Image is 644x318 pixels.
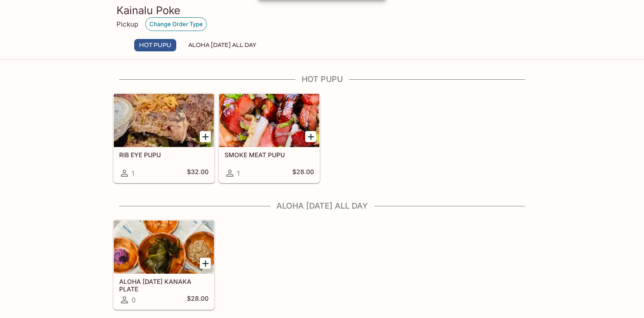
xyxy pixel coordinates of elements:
span: 1 [237,169,240,178]
h5: $28.00 [187,295,209,305]
a: RIB EYE PUPU1$32.00 [113,93,214,183]
span: 0 [132,296,136,304]
button: Change Order Type [145,17,207,31]
button: HOT PUPU [134,39,176,51]
span: 1 [132,169,134,178]
a: SMOKE MEAT PUPU1$28.00 [219,93,320,183]
h5: $32.00 [187,168,209,178]
div: SMOKE MEAT PUPU [219,94,319,147]
h5: SMOKE MEAT PUPU [225,151,314,159]
div: RIB EYE PUPU [114,94,214,147]
button: ALOHA [DATE] ALL DAY [183,39,261,51]
button: Add SMOKE MEAT PUPU [305,131,316,142]
h3: Kainalu Poke [116,4,528,17]
h5: ALOHA [DATE] KANAKA PLATE [119,278,209,292]
h5: RIB EYE PUPU [119,151,209,159]
p: Pickup [116,20,138,28]
h4: HOT PUPU [113,74,531,84]
button: Add RIB EYE PUPU [200,131,211,142]
a: ALOHA [DATE] KANAKA PLATE0$28.00 [113,220,214,310]
div: ALOHA FRIDAY KANAKA PLATE [114,221,214,274]
h5: $28.00 [292,168,314,178]
h4: ALOHA [DATE] ALL DAY [113,201,531,211]
button: Add ALOHA FRIDAY KANAKA PLATE [200,258,211,269]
